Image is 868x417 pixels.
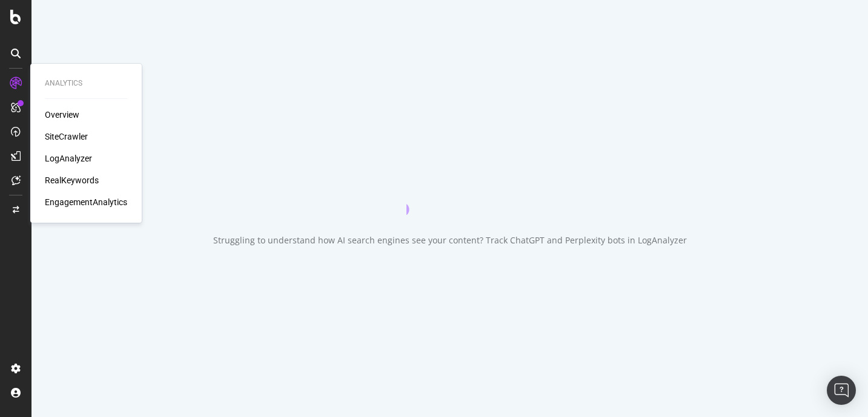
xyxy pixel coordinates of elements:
[827,376,856,405] div: Open Intercom Messenger
[45,196,127,208] a: EngagementAnalytics
[45,152,92,164] a: LogAnalyzer
[45,131,88,143] a: SiteCrawler
[45,78,127,89] div: Analytics
[406,171,494,215] div: animation
[45,174,99,186] a: RealKeywords
[213,234,687,246] div: Struggling to understand how AI search engines see your content? Track ChatGPT and Perplexity bot...
[45,109,79,121] a: Overview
